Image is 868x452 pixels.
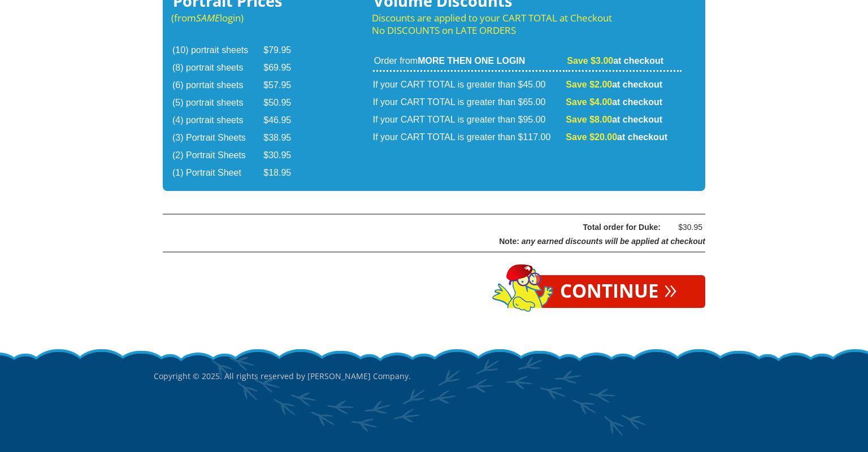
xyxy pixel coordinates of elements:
td: $46.95 [263,112,305,129]
td: If your CART TOTAL is greater than $45.00 [373,73,565,93]
strong: at checkout [566,80,662,89]
span: Save $20.00 [566,132,617,142]
td: (4) portrait sheets [172,112,262,129]
p: (from login) [171,12,306,24]
td: (10) portrait sheets [172,42,262,59]
td: (3) Portrait Sheets [172,130,262,146]
a: Continue» [532,275,705,308]
p: Copyright © 2025. All rights reserved by [PERSON_NAME] Company. [154,347,714,405]
strong: at checkout [566,132,667,142]
span: Save $2.00 [566,80,612,89]
span: Save $8.00 [566,115,612,124]
strong: at checkout [566,97,662,107]
td: $18.95 [263,165,305,181]
td: Order from [373,55,565,72]
span: Save $4.00 [566,97,612,107]
strong: at checkout [567,56,663,66]
td: (6) porrtait sheets [172,77,262,94]
div: Total order for Duke: [192,220,661,234]
td: (5) portrait sheets [172,95,262,111]
em: SAME [196,11,220,24]
strong: at checkout [566,115,662,124]
span: » [664,282,677,294]
td: If your CART TOTAL is greater than $117.00 [373,129,565,146]
div: $30.95 [669,220,702,234]
td: $57.95 [263,77,305,94]
span: Save $3.00 [567,56,613,66]
td: If your CART TOTAL is greater than $65.00 [373,94,565,111]
td: $30.95 [263,147,305,164]
td: $69.95 [263,60,305,76]
td: $38.95 [263,130,305,146]
span: Note: [499,237,519,246]
td: $79.95 [263,42,305,59]
td: (2) Portrait Sheets [172,147,262,164]
td: (1) Portrait Sheet [172,165,262,181]
strong: MORE THEN ONE LOGIN [418,56,525,66]
td: If your CART TOTAL is greater than $95.00 [373,112,565,128]
p: Discounts are applied to your CART TOTAL at Checkout No DISCOUNTS on LATE ORDERS [372,12,683,37]
span: any earned discounts will be applied at checkout [522,237,705,246]
td: $50.95 [263,95,305,111]
td: (8) portrait sheets [172,60,262,76]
